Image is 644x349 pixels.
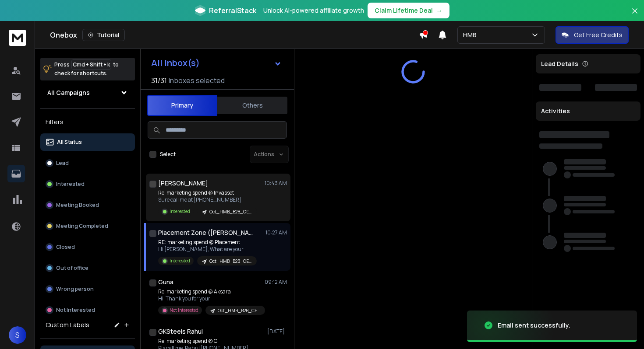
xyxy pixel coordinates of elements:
p: RE: marketing spend @ Placement [158,239,257,246]
h3: Filters [40,116,135,128]
button: Not Interested [40,301,135,319]
button: Primary [147,95,217,116]
p: Press to check for shortcuts. [54,60,119,78]
button: Closed [40,238,135,256]
p: Not Interested [56,307,95,314]
p: Out of office [56,265,88,272]
p: 09:12 AM [265,279,287,286]
button: Out of office [40,259,135,277]
h3: Custom Labels [46,321,89,329]
p: Re: marketing spend @ Aksara [158,288,263,295]
p: Interested [170,258,190,264]
p: Meeting Booked [56,202,99,209]
p: Interested [170,208,190,215]
p: 10:43 AM [265,180,287,187]
h1: GKSteels Rahul [158,327,203,336]
p: Lead Details [541,59,578,68]
p: 10:27 AM [265,229,287,236]
p: HMB [463,31,480,39]
button: Close banner [629,5,640,26]
h3: Inboxes selected [169,75,225,86]
p: Re: marketing spend @ G [158,338,257,345]
button: All Inbox(s) [144,54,289,72]
span: Cmd + Shift + k [71,59,111,70]
button: Meeting Completed [40,217,135,235]
p: Hi [PERSON_NAME], What are your [158,246,257,253]
button: Wrong person [40,280,135,298]
div: Onebox [50,29,419,41]
div: Activities [536,101,640,121]
button: Meeting Booked [40,196,135,214]
p: Oct_HMB_B2B_CEO_India_11-100 [209,258,251,265]
button: Interested [40,175,135,193]
p: Oct_HMB_B2B_CEO_India_11-100 [218,307,260,314]
p: Hi, Thank you for your [158,295,263,302]
button: S [9,326,26,344]
p: Oct_HMB_B2B_CEO_India_11-100 [209,209,251,215]
p: Sure call me at [PHONE_NUMBER] [158,196,257,203]
p: Re: marketing spend @ Invasset [158,189,257,196]
span: ReferralStack [209,5,256,16]
button: All Status [40,133,135,151]
span: 31 / 31 [151,75,167,86]
p: Lead [56,160,69,167]
p: All Status [57,139,82,146]
button: Others [217,96,287,115]
p: Interested [56,181,85,188]
button: Lead [40,154,135,172]
button: Claim Lifetime Deal→ [368,3,449,18]
p: Unlock AI-powered affiliate growth [263,6,364,15]
button: All Campaigns [40,84,135,101]
p: Get Free Credits [574,31,623,39]
p: Closed [56,244,75,251]
p: Meeting Completed [56,223,108,230]
p: [DATE] [267,328,287,335]
h1: [PERSON_NAME] [158,179,208,188]
h1: All Inbox(s) [151,59,200,67]
h1: All Campaigns [47,88,90,97]
span: → [436,6,442,15]
h1: Guna [158,278,173,286]
button: Tutorial [82,29,125,41]
div: Email sent successfully. [498,321,570,330]
button: Get Free Credits [556,26,629,44]
p: Wrong person [56,286,94,293]
label: Select [160,151,176,158]
h1: Placement Zone ([PERSON_NAME] De) [158,228,255,237]
p: Not Interested [170,307,198,314]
